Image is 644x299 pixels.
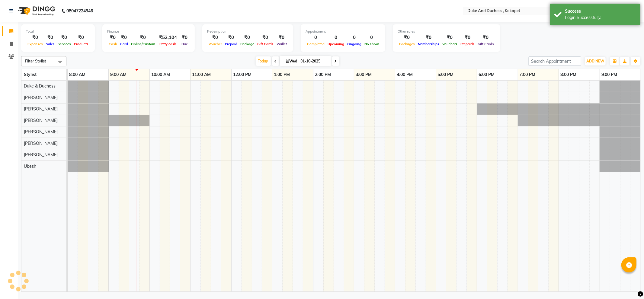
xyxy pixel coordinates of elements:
span: Expenses [26,42,44,46]
span: Prepaid [223,42,239,46]
span: [PERSON_NAME] [24,141,58,146]
span: Cash [107,42,119,46]
div: Login Successfully. [565,14,636,21]
div: Finance [107,29,190,34]
div: ₹0 [26,34,44,41]
input: 2025-10-01 [299,57,329,66]
span: Petty cash [158,42,178,46]
div: ₹0 [416,34,441,41]
span: Services [56,42,72,46]
span: ADD NEW [586,59,604,63]
div: 0 [306,34,326,41]
div: ₹0 [107,34,119,41]
span: Gift Cards [256,42,275,46]
span: Gift Cards [476,42,495,46]
div: ₹0 [441,34,459,41]
div: Redemption [207,29,288,34]
a: 10:00 AM [150,70,171,79]
div: ₹0 [119,34,130,41]
span: Ubesh [24,164,36,169]
a: 7:00 PM [518,70,537,79]
span: Package [239,42,256,46]
a: 12:00 PM [232,70,253,79]
div: ₹0 [459,34,476,41]
span: Products [72,42,90,46]
span: [PERSON_NAME] [24,95,58,100]
span: Voucher [207,42,223,46]
div: Success [565,8,636,14]
div: Total [26,29,90,34]
img: logo [15,2,57,19]
div: ₹0 [275,34,288,41]
a: 9:00 PM [600,70,619,79]
div: ₹0 [223,34,239,41]
div: ₹0 [179,34,190,41]
div: Other sales [398,29,495,34]
a: 8:00 PM [559,70,578,79]
div: ₹0 [476,34,495,41]
span: No show [363,42,380,46]
span: Memberships [416,42,441,46]
b: 08047224946 [66,2,93,19]
a: 4:00 PM [395,70,414,79]
div: ₹0 [56,34,72,41]
span: Packages [398,42,416,46]
span: Stylist [24,72,37,77]
div: ₹0 [72,34,90,41]
span: Duke & Duchess [24,83,56,89]
span: Completed [306,42,326,46]
span: Filter Stylist [25,59,46,63]
a: 11:00 AM [191,70,212,79]
div: ₹0 [207,34,223,41]
a: 3:00 PM [354,70,373,79]
span: Today [256,56,271,66]
span: [PERSON_NAME] [24,106,58,112]
a: 1:00 PM [272,70,291,79]
div: ₹52,104 [157,34,179,41]
div: ₹0 [44,34,56,41]
div: Appointment [306,29,380,34]
span: Wallet [275,42,288,46]
div: ₹0 [239,34,256,41]
span: Sales [44,42,56,46]
span: Card [119,42,130,46]
div: 0 [326,34,346,41]
a: 2:00 PM [313,70,332,79]
span: Upcoming [326,42,346,46]
span: Ongoing [346,42,363,46]
div: ₹0 [130,34,157,41]
a: 9:00 AM [109,70,128,79]
input: Search Appointment [528,56,581,66]
a: 8:00 AM [68,70,87,79]
span: Due [180,42,189,46]
div: ₹0 [398,34,416,41]
span: [PERSON_NAME] [24,129,58,135]
span: Prepaids [459,42,476,46]
span: Vouchers [441,42,459,46]
span: Wed [285,59,299,63]
span: Online/Custom [130,42,157,46]
span: [PERSON_NAME] [24,152,58,157]
div: 0 [363,34,380,41]
a: 5:00 PM [436,70,455,79]
button: ADD NEW [585,57,606,65]
a: 6:00 PM [477,70,496,79]
div: 0 [346,34,363,41]
span: [PERSON_NAME] [24,118,58,123]
div: ₹0 [256,34,275,41]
